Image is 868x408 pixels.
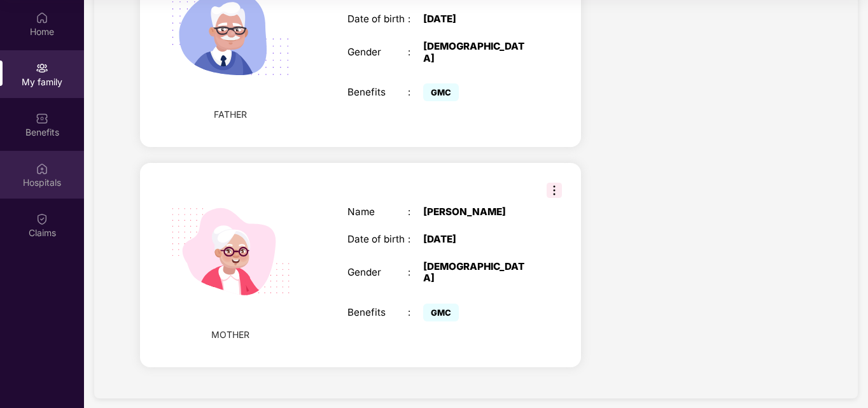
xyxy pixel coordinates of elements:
span: FATHER [214,108,247,122]
div: Benefits [347,307,409,318]
span: GMC [423,83,459,101]
div: : [408,267,423,278]
span: GMC [423,304,459,321]
img: svg+xml;base64,PHN2ZyB4bWxucz0iaHR0cDovL3d3dy53My5vcmcvMjAwMC9zdmciIHdpZHRoPSIyMjQiIGhlaWdodD0iMT... [155,176,307,328]
div: [DATE] [423,13,529,25]
div: Gender [347,46,409,58]
div: : [408,46,423,58]
div: Gender [347,267,409,278]
div: [DEMOGRAPHIC_DATA] [423,261,529,284]
span: MOTHER [211,328,249,342]
div: [DATE] [423,234,529,245]
div: : [408,307,423,318]
img: svg+xml;base64,PHN2ZyBpZD0iSG9zcGl0YWxzIiB4bWxucz0iaHR0cDovL3d3dy53My5vcmcvMjAwMC9zdmciIHdpZHRoPS... [36,162,48,175]
img: svg+xml;base64,PHN2ZyBpZD0iSG9tZSIgeG1sbnM9Imh0dHA6Ly93d3cudzMub3JnLzIwMDAvc3ZnIiB3aWR0aD0iMjAiIG... [36,11,48,24]
div: Date of birth [347,234,409,245]
div: Name [347,206,409,218]
img: svg+xml;base64,PHN2ZyB3aWR0aD0iMjAiIGhlaWdodD0iMjAiIHZpZXdCb3g9IjAgMCAyMCAyMCIgZmlsbD0ibm9uZSIgeG... [36,62,48,74]
div: [DEMOGRAPHIC_DATA] [423,41,529,64]
img: svg+xml;base64,PHN2ZyBpZD0iQmVuZWZpdHMiIHhtbG5zPSJodHRwOi8vd3d3LnczLm9yZy8yMDAwL3N2ZyIgd2lkdGg9Ij... [36,112,48,125]
div: Benefits [347,87,409,98]
div: : [408,206,423,218]
div: : [408,234,423,245]
img: svg+xml;base64,PHN2ZyB3aWR0aD0iMzIiIGhlaWdodD0iMzIiIHZpZXdCb3g9IjAgMCAzMiAzMiIgZmlsbD0ibm9uZSIgeG... [547,183,562,198]
div: : [408,87,423,98]
div: Date of birth [347,13,409,25]
div: [PERSON_NAME] [423,206,529,218]
div: : [408,13,423,25]
img: svg+xml;base64,PHN2ZyBpZD0iQ2xhaW0iIHhtbG5zPSJodHRwOi8vd3d3LnczLm9yZy8yMDAwL3N2ZyIgd2lkdGg9IjIwIi... [36,213,48,225]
